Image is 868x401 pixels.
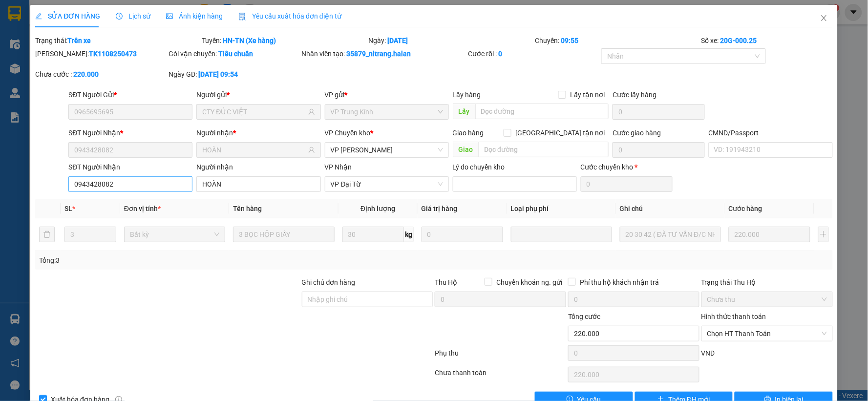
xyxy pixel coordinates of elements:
[68,162,192,172] div: SĐT Người Nhận
[822,331,827,337] span: close-circle
[613,142,705,158] input: Cước giao hàng
[233,205,262,212] span: Tên hàng
[453,104,475,119] span: Lấy
[233,227,334,242] input: VD: Bàn, Ghế
[729,227,810,242] input: 0
[453,129,484,137] span: Giao hàng
[613,91,656,99] label: Cước lấy hàng
[534,35,700,46] div: Chuyến:
[169,69,300,80] div: Ngày GD:
[331,143,443,157] span: VP Hoàng Gia
[453,91,481,99] span: Lấy hàng
[201,35,367,46] div: Tuyến:
[453,142,479,157] span: Giao
[67,37,91,44] b: Trên xe
[499,50,503,58] b: 0
[223,37,276,44] b: HN-TN (Xe hàng)
[35,13,42,20] span: edit
[325,162,449,172] div: VP Nhận
[492,277,566,288] span: Chuyển khoản ng. gửi
[68,127,192,138] div: SĐT Người Nhận
[196,162,320,172] div: Người nhận
[238,12,341,20] span: Yêu cầu xuất hóa đơn điện tử
[422,205,458,212] span: Giá trị hàng
[325,89,449,100] div: VP gửi
[198,70,238,78] b: [DATE] 09:54
[35,48,167,59] div: [PERSON_NAME]:
[701,277,833,288] div: Trạng thái Thu Hộ
[367,35,534,46] div: Ngày:
[434,348,567,365] div: Phụ thu
[166,12,223,20] span: Ảnh kiện hàng
[701,313,766,320] label: Hình thức thanh toán
[302,292,433,307] input: Ghi chú đơn hàng
[308,108,315,115] span: user
[35,12,100,20] span: SỬA ĐƠN HÀNG
[308,147,315,153] span: user
[196,127,320,138] div: Người nhận
[729,205,762,212] span: Cước hàng
[566,89,609,100] span: Lấy tận nơi
[302,48,466,59] div: Nhân viên tạo:
[89,50,137,58] b: TK1108250473
[218,50,253,58] b: Tiêu chuẩn
[68,89,192,100] div: SĐT Người Gửi
[35,69,167,80] div: Chưa cước :
[576,277,663,288] span: Phí thu hộ khách nhận trả
[360,205,395,212] span: Định lượng
[387,37,408,44] b: [DATE]
[116,12,150,20] span: Lịch sử
[720,37,757,44] b: 20G-000.25
[434,367,567,384] div: Chưa thanh toán
[475,104,609,119] input: Dọc đường
[422,227,503,242] input: 0
[116,13,123,20] span: clock-circle
[331,177,443,191] span: VP Đại Từ
[64,205,72,212] span: SL
[166,13,173,20] span: picture
[238,13,246,21] img: icon
[347,50,411,58] b: 35879_nltrang.halan
[707,292,827,307] span: Chưa thu
[302,278,356,286] label: Ghi chú đơn hàng
[568,313,600,320] span: Tổng cước
[581,162,673,172] div: Cước chuyển kho
[39,255,335,266] div: Tổng: 3
[561,37,578,44] b: 09:55
[331,105,443,119] span: VP Trung Kính
[196,89,320,100] div: Người gửi
[130,227,219,242] span: Bất kỳ
[613,104,705,120] input: Cước lấy hàng
[507,199,616,218] th: Loại phụ phí
[124,205,161,212] span: Đơn vị tính
[325,129,371,137] span: VP Chuyển kho
[709,127,833,138] div: CMND/Passport
[613,129,661,137] label: Cước giao hàng
[479,142,609,157] input: Dọc đường
[169,48,300,59] div: Gói vận chuyển:
[511,127,609,138] span: [GEOGRAPHIC_DATA] tận nơi
[810,5,838,32] button: Close
[39,227,55,242] button: delete
[435,278,457,286] span: Thu Hộ
[701,349,715,357] span: VND
[73,70,99,78] b: 220.000
[404,227,414,242] span: kg
[620,227,721,242] input: Ghi Chú
[202,106,306,117] input: Tên người gửi
[707,326,827,341] span: Chọn HT Thanh Toán
[700,35,834,46] div: Số xe:
[202,145,306,155] input: Tên người nhận
[818,227,829,242] button: plus
[616,199,725,218] th: Ghi chú
[468,48,600,59] div: Cước rồi :
[34,35,201,46] div: Trạng thái:
[453,162,577,172] div: Lý do chuyển kho
[820,14,828,22] span: close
